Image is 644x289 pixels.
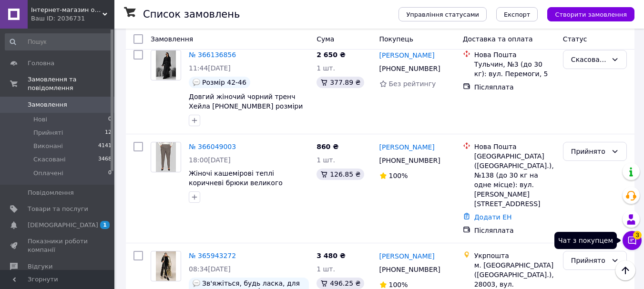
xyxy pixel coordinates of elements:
span: Замовлення та повідомлення [28,75,114,92]
a: Довгий жіночий чорний тренч Хейла [PHONE_NUMBER] розміри [189,93,303,110]
span: 18:00[DATE] [189,156,231,164]
a: Створити замовлення [538,10,634,18]
div: [PHONE_NUMBER] [378,154,442,167]
span: 1 шт. [317,156,335,164]
span: Замовлення [28,100,67,109]
span: [DEMOGRAPHIC_DATA] [28,221,98,229]
div: [GEOGRAPHIC_DATA] ([GEOGRAPHIC_DATA].), №138 (до 30 кг на одне місце): вул. [PERSON_NAME][STREET_... [474,151,555,209]
a: Фото товару [151,251,181,281]
span: Оплачені [33,169,63,178]
span: Доставка та оплата [463,35,533,43]
div: 126.85 ₴ [317,169,364,180]
div: 496.25 ₴ [317,278,364,289]
span: 100% [389,172,408,179]
button: Управління статусами [399,7,487,21]
button: Наверх [615,260,635,280]
div: Післяплата [474,82,555,92]
a: Фото товару [151,142,181,172]
span: Управління статусами [406,11,479,18]
span: Товари та послуги [28,205,88,213]
div: Чат з покупцем [554,232,617,249]
div: Прийнято [571,255,607,266]
span: Покупець [379,35,413,43]
span: 11:44[DATE] [189,64,231,72]
img: Фото товару [156,142,176,172]
div: Нова Пошта [474,142,555,151]
span: 12 [105,129,112,137]
span: 2 650 ₴ [317,51,346,59]
span: Створити замовлення [555,11,627,18]
div: Тульчин, №3 (до 30 кг): вул. Перемоги, 5 [474,60,555,79]
img: :speech_balloon: [193,79,200,86]
div: [PHONE_NUMBER] [378,263,442,276]
button: Чат з покупцем3 [623,231,642,250]
img: Фото товару [156,50,176,80]
div: Укрпошта [474,251,555,260]
span: Виконані [33,142,63,150]
span: 3468 [98,155,112,164]
span: 0 [108,169,112,178]
div: Ваш ID: 2036731 [31,14,114,23]
img: Фото товару [156,251,176,281]
a: [PERSON_NAME] [379,50,435,60]
span: 4141 [98,142,112,150]
span: 3 480 ₴ [317,252,346,259]
img: :speech_balloon: [193,279,200,287]
a: № 365943272 [189,252,236,259]
div: [PHONE_NUMBER] [378,62,442,75]
span: Замовлення [151,35,193,43]
div: Нова Пошта [474,50,555,60]
input: Пошук [5,33,112,50]
span: 08:34[DATE] [189,265,231,273]
span: 1 [100,221,110,229]
span: 1 шт. [317,265,335,273]
div: Скасовано [571,54,607,65]
span: Показники роботи компанії [28,237,88,254]
span: Скасовані [33,155,66,164]
div: Післяплата [474,226,555,235]
span: Статус [563,35,587,43]
span: 3 [633,231,642,239]
div: Прийнято [571,146,607,157]
span: Прийняті [33,129,63,137]
span: Нові [33,115,47,124]
a: № 366049003 [189,143,236,150]
span: 1 шт. [317,64,335,72]
span: Без рейтингу [389,80,436,88]
span: Повідомлення [28,189,74,197]
a: Жіночі кашемірові теплі коричневі брюки великого розміру 50 52 54 56 58 60 Міраж [189,169,304,196]
span: 0 [108,115,112,124]
h1: Список замовлень [143,9,240,20]
span: Експорт [504,11,531,18]
span: 860 ₴ [317,143,338,150]
span: Інтернет-магазин одягу "Варвара" [31,6,102,14]
span: Розмір 42-46 [202,79,246,86]
a: [PERSON_NAME] [379,142,435,152]
a: [PERSON_NAME] [379,251,435,261]
span: Cума [317,35,334,43]
button: Створити замовлення [547,7,634,21]
div: 377.89 ₴ [317,77,364,88]
a: № 366136856 [189,51,236,59]
span: Відгуки [28,262,52,271]
button: Експорт [496,7,538,21]
a: Фото товару [151,50,181,80]
span: Головна [28,59,54,68]
span: 100% [389,281,408,289]
a: Додати ЕН [474,213,512,221]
